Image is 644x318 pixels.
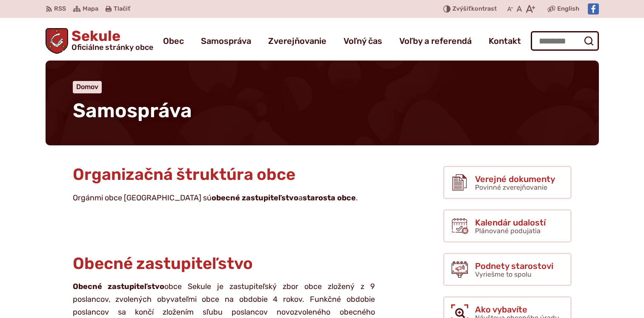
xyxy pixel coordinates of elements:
span: Obecné zastupiteľstvo [73,254,253,273]
a: English [555,4,581,14]
a: Obec [163,29,184,53]
strong: starosta obce [303,193,356,202]
a: Verejné dokumenty Povinné zverejňovanie [443,166,572,199]
span: Tlačiť [114,6,130,13]
a: Samospráva [201,29,251,53]
span: Verejné dokumenty [475,174,555,184]
span: Ako vybavíte [475,305,559,314]
p: Orgánmi obce [GEOGRAPHIC_DATA] sú a . [73,192,375,205]
a: Voľný čas [343,29,382,53]
span: Oficiálne stránky obce [72,43,153,51]
span: Povinné zverejňovanie [475,183,547,191]
a: Zverejňovanie [268,29,326,53]
a: Kalendár udalostí Plánované podujatia [443,209,572,243]
span: English [557,4,579,14]
span: kontrast [452,6,497,13]
a: Podnety starostovi Vyriešme to spolu [443,253,572,286]
span: Zvýšiť [452,5,471,12]
span: Organizačná štruktúra obce [73,165,295,184]
img: Prejsť na Facebook stránku [588,3,599,14]
a: Domov [76,83,98,91]
strong: obecné zastupiteľstvo [212,193,298,202]
a: Kontakt [489,29,521,53]
a: Logo Sekule, prejsť na domovskú stránku. [46,28,154,54]
span: Kalendár udalostí [475,218,546,227]
span: Plánované podujatia [475,227,541,235]
span: Samospráva [73,99,192,122]
span: Podnety starostovi [475,261,553,271]
strong: Obecné zastupiteľstvo [73,282,165,291]
span: Vyriešme to spolu [475,270,532,278]
span: Sekule [68,29,153,51]
a: Voľby a referendá [399,29,472,53]
img: Prejsť na domovskú stránku [46,28,69,54]
span: RSS [54,4,66,14]
span: Mapa [83,4,98,14]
